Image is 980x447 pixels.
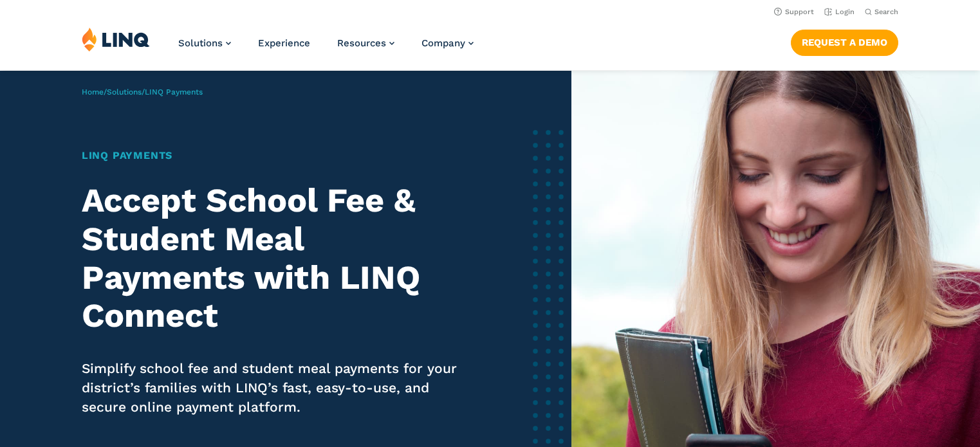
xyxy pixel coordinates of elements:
[865,7,898,17] button: Open Search Bar
[82,87,203,96] span: / /
[824,8,855,16] a: Login
[82,181,468,335] h2: Accept School Fee & Student Meal Payments with LINQ Connect
[178,37,223,49] span: Solutions
[774,8,814,16] a: Support
[107,87,142,96] a: Solutions
[874,8,898,16] span: Search
[178,27,474,69] nav: Primary Navigation
[82,148,468,163] h1: LINQ Payments
[178,37,231,49] a: Solutions
[145,87,203,96] span: LINQ Payments
[791,30,898,55] a: Request a Demo
[82,359,468,417] p: Simplify school fee and student meal payments for your district’s families with LINQ’s fast, easy...
[421,37,474,49] a: Company
[82,87,104,96] a: Home
[337,37,386,49] span: Resources
[421,37,465,49] span: Company
[258,37,310,49] a: Experience
[791,27,898,55] nav: Button Navigation
[82,27,150,51] img: LINQ | K‑12 Software
[337,37,394,49] a: Resources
